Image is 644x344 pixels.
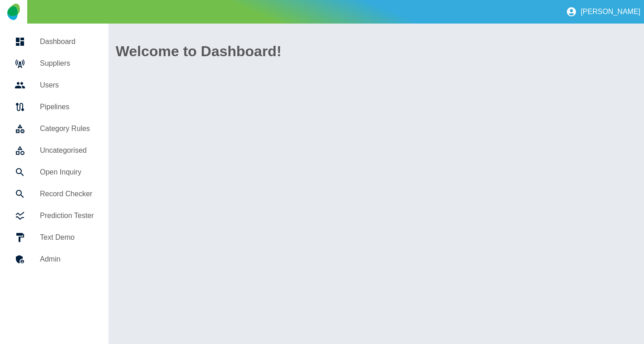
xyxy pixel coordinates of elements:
[7,31,101,53] a: Dashboard
[7,227,101,248] a: Text Demo
[40,232,94,243] h5: Text Demo
[40,80,94,91] h5: Users
[40,189,94,199] h5: Record Checker
[7,53,101,74] a: Suppliers
[40,58,94,69] h5: Suppliers
[40,254,94,265] h5: Admin
[581,8,640,16] p: [PERSON_NAME]
[7,74,101,96] a: Users
[40,145,94,156] h5: Uncategorised
[7,183,101,205] a: Record Checker
[562,3,644,21] button: [PERSON_NAME]
[40,36,94,47] h5: Dashboard
[7,4,20,20] img: Logo
[40,123,94,134] h5: Category Rules
[7,161,101,183] a: Open Inquiry
[7,96,101,118] a: Pipelines
[40,210,94,221] h5: Prediction Tester
[7,118,101,140] a: Category Rules
[40,167,94,178] h5: Open Inquiry
[116,40,637,62] h1: Welcome to Dashboard!
[7,205,101,227] a: Prediction Tester
[7,248,101,270] a: Admin
[7,140,101,161] a: Uncategorised
[40,102,94,112] h5: Pipelines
